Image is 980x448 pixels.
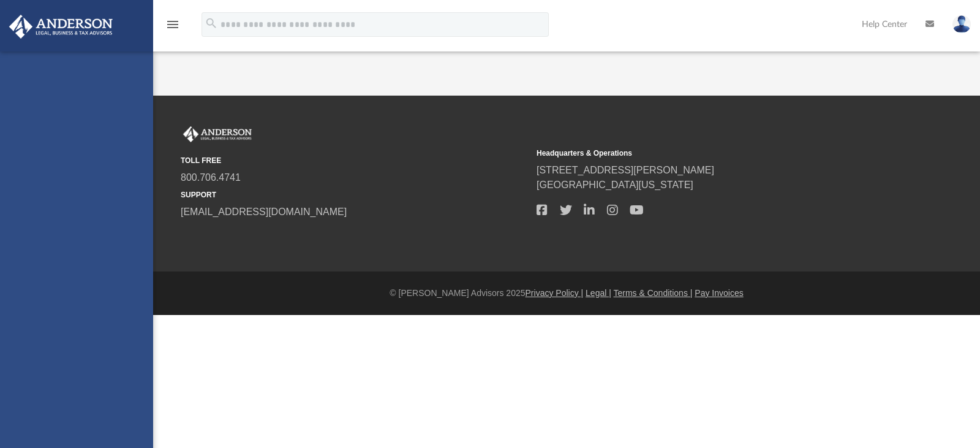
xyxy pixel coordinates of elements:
img: Anderson Advisors Platinum Portal [6,15,116,39]
a: Terms & Conditions | [614,288,693,298]
i: menu [165,17,180,32]
small: SUPPORT [181,189,528,200]
a: menu [165,23,180,32]
a: Pay Invoices [695,288,743,298]
a: [GEOGRAPHIC_DATA][US_STATE] [537,180,693,190]
a: Privacy Policy | [526,288,584,298]
img: Anderson Advisors Platinum Portal [181,126,254,142]
a: [EMAIL_ADDRESS][DOMAIN_NAME] [181,207,347,217]
div: © [PERSON_NAME] Advisors 2025 [153,287,980,300]
small: TOLL FREE [181,155,528,166]
a: [STREET_ADDRESS][PERSON_NAME] [537,165,714,175]
i: search [205,17,218,30]
a: Legal | [586,288,611,298]
small: Headquarters & Operations [537,148,884,159]
img: User Pic [952,15,971,33]
a: 800.706.4741 [181,172,241,183]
